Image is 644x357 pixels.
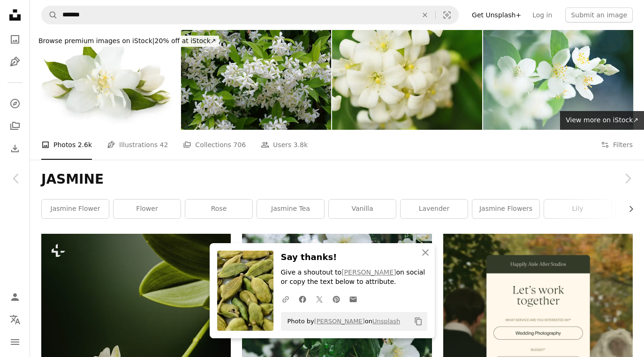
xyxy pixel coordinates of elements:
span: Browse premium images on iStock | [38,37,154,45]
a: rose [185,200,252,218]
img: Beautiful white jasmine flowers [332,30,482,130]
span: 706 [233,140,246,150]
span: 20% off at iStock ↗ [38,37,216,45]
a: Illustrations 42 [107,130,168,160]
a: Log in / Sign up [6,288,24,306]
a: View more on iStock↗ [560,111,644,130]
span: View more on iStock ↗ [566,116,638,124]
a: Illustrations [6,52,24,71]
a: Share over email [345,290,362,308]
p: Give a shoutout to on social or copy the text below to attribute. [281,268,427,287]
a: Log in [527,7,558,22]
a: Collections 706 [183,130,246,160]
a: Browse premium images on iStock|20% off at iStock↗ [30,30,225,52]
button: Clear [415,6,435,24]
img: Star jasmine in the rain [181,30,331,130]
button: Filters [601,130,633,160]
a: Explore [6,94,24,113]
a: Unsplash [372,318,400,325]
a: [PERSON_NAME] [314,318,365,325]
a: flower [114,200,181,218]
img: A close-up of a jasmine flower [30,30,180,130]
a: Photos [6,30,24,49]
button: Copy to clipboard [410,313,426,329]
form: Find visuals sitewide [41,6,459,24]
a: jasmine flowers [472,200,539,218]
a: lavender [401,200,468,218]
img: Jasmine flower [483,30,633,130]
a: Share on Pinterest [328,290,345,308]
button: Submit an image [565,7,633,22]
a: Collections [6,117,24,135]
button: Visual search [436,6,458,24]
a: Next [611,134,644,223]
h3: Say thanks! [281,251,427,264]
a: lily [544,200,611,218]
button: Search Unsplash [42,6,58,24]
button: Language [6,310,24,329]
a: [PERSON_NAME] [341,268,396,276]
a: vanilla [329,200,396,218]
a: jasmine flower [42,200,109,218]
a: Share on Facebook [294,290,311,308]
span: 42 [160,140,168,150]
a: Share on Twitter [311,290,328,308]
a: Get Unsplash+ [466,7,527,22]
h1: JASMINE [41,171,633,188]
a: Users 3.8k [261,130,308,160]
button: Menu [6,333,24,351]
span: Photo by on [283,314,401,329]
a: jasmine tea [257,200,324,218]
span: 3.8k [294,140,308,150]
